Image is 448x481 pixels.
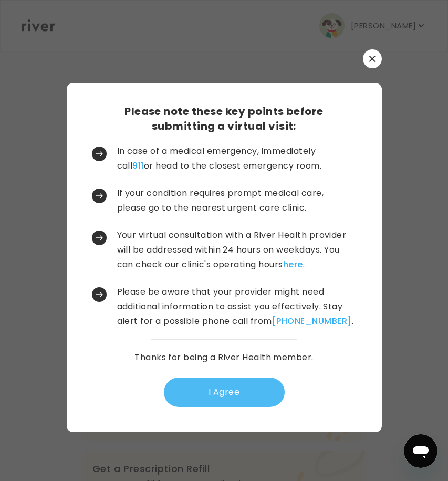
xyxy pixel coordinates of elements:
[404,434,437,468] iframe: Button to launch messaging window
[117,285,355,329] p: Please be aware that your provider might need additional information to assist you effectively. S...
[164,378,285,407] button: I Agree
[117,228,355,272] p: Your virtual consultation with a River Health provider will be addressed within 24 hours on weekd...
[92,104,357,133] h3: Please note these key points before submitting a virtual visit:
[117,186,355,215] p: If your condition requires prompt medical care, please go to the nearest urgent care clinic.
[134,350,314,365] p: Thanks for being a River Health member.
[117,144,355,173] p: In case of a medical emergency, immediately call or head to the closest emergency room.
[272,315,352,327] a: [PHONE_NUMBER]
[283,258,303,270] a: here
[132,160,143,172] a: 911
